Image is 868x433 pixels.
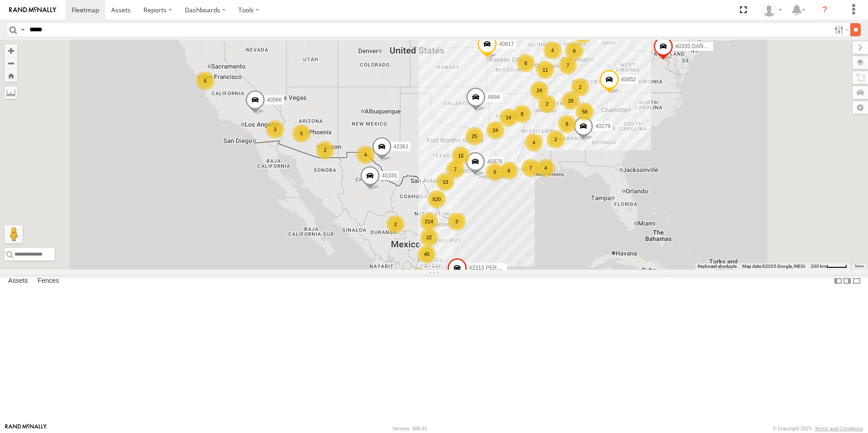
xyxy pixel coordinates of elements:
label: Measure [5,86,17,99]
div: 29 [562,92,580,110]
button: Drag Pegman onto the map to open Street View [5,225,23,243]
div: 520 [428,190,446,208]
div: 6 [558,115,576,133]
label: Hide Summary Table [852,275,861,288]
label: Dock Summary Table to the Right [843,275,852,288]
div: 14 [499,108,518,127]
span: 40978 [487,159,502,165]
div: 2 [571,78,589,96]
label: Search Query [19,23,26,36]
button: Zoom in [5,44,17,57]
div: 6 [500,162,518,180]
div: Caseta Laredo TX [759,3,785,17]
div: 11 [536,61,554,79]
button: Map Scale: 200 km per 42 pixels [808,263,850,270]
div: 4 [543,41,562,59]
span: Map data ©2025 Google, INEGI [742,264,805,269]
div: 2 [538,95,556,113]
div: 5 [486,163,504,181]
span: 40335 [382,172,397,179]
span: 40566 [267,97,282,103]
div: 2 [386,215,404,233]
span: 40335 DAÑADO [675,44,715,50]
span: 40817 [499,41,514,48]
button: Zoom Home [5,69,17,82]
label: Search Filter Options [831,23,850,36]
div: 7 [559,56,577,74]
div: 8 [565,42,583,60]
span: 200 km [811,264,826,269]
div: 164 [409,268,427,286]
div: 2 [316,141,334,159]
div: 3 [448,212,466,231]
label: Map Settings [853,101,868,114]
div: 24 [486,121,504,139]
div: © Copyright 2025 - [773,426,863,431]
div: 8 [513,105,531,123]
label: Fences [33,275,64,287]
div: 7 [446,160,464,178]
div: 4 [525,133,543,152]
label: Dock Summary Table to the Left [833,275,843,288]
div: 58 [576,103,594,121]
div: 24 [530,81,548,99]
span: 40852 [621,76,636,83]
div: 13 [436,173,454,191]
div: 25 [465,127,483,145]
div: 4 [537,159,555,177]
i: ? [818,3,832,17]
label: Assets [4,275,32,287]
div: 8 [517,54,535,72]
div: 4 [356,146,375,164]
span: 42361 [394,144,409,150]
div: 7 [522,159,540,177]
span: 42313 PERDIDO [469,265,510,271]
img: rand-logo.svg [9,7,56,13]
button: Zoom out [5,57,17,69]
div: 214 [420,212,438,231]
button: Keyboard shortcuts [698,263,737,270]
div: 3 [266,120,284,138]
a: Terms (opens in new tab) [854,265,864,268]
a: Visit our Website [5,424,47,433]
div: 22 [420,228,438,246]
div: 5 [292,124,311,143]
a: Terms and Conditions [815,426,863,431]
div: Version: 308.01 [393,426,427,431]
div: 6 [196,72,214,90]
div: 15 [452,147,470,165]
div: 2 [547,130,565,148]
div: 45 [418,245,436,263]
span: 40279 [595,123,610,129]
span: 4994 [488,94,500,100]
